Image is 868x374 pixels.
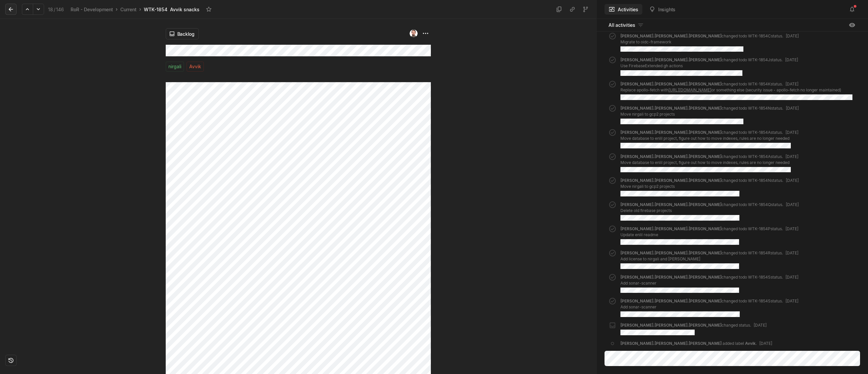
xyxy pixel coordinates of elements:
span: [DATE] [785,275,798,280]
div: changed todo WTK-1854A status. [620,130,798,148]
span: [DATE] [786,202,799,207]
div: changed todo WTK-1854Q status. [620,202,799,221]
div: WTK-1854 [144,6,167,13]
span: [PERSON_NAME].[PERSON_NAME].[PERSON_NAME] [620,106,722,111]
span: [DATE] [785,81,798,86]
button: Activities [605,4,642,15]
span: [DATE] [759,341,772,346]
div: changed todo WTK-1854K status. [620,81,852,100]
span: / [54,7,55,12]
span: [DATE] [785,250,798,255]
a: RoR - Development [69,5,114,14]
span: [DATE] [786,33,799,38]
p: Move database to enlil project, figure out how to move indexes, rules are no longer needed [620,160,798,166]
span: Avvik [189,62,201,71]
p: Delete old firebase projects [620,208,799,214]
button: Insights [645,4,679,15]
span: [PERSON_NAME].[PERSON_NAME].[PERSON_NAME] [620,178,722,183]
span: [DATE] [785,130,798,135]
div: changed todo WTK-1854P status. [620,226,798,245]
div: RoR - Development [71,6,113,13]
p: Migrate to oidc-framework [620,39,799,45]
p: Update enlil readme [620,232,798,238]
span: [PERSON_NAME].[PERSON_NAME].[PERSON_NAME] [620,226,722,231]
p: Move nirgali to gcp2 projects [620,111,799,117]
div: changed todo WTK-1854N status. [620,105,799,124]
a: Current [119,5,138,14]
p: Replace apollo-fetch with or something else (security issue - apollo-fetch no longer maintained) [620,87,852,93]
span: [PERSON_NAME].[PERSON_NAME].[PERSON_NAME] [620,130,722,135]
div: added label . [620,341,772,347]
img: 2fd66e39-8f6d-4667-9587-2bf3f143abb4.jpeg [410,29,418,37]
div: 18 146 [48,6,64,13]
span: [PERSON_NAME].[PERSON_NAME].[PERSON_NAME] [620,341,722,346]
span: nirgali [168,62,181,71]
span: Avvik [745,341,756,346]
button: Backlog [166,28,199,39]
div: changed todo WTK-1854S status. [620,298,798,317]
span: [DATE] [786,178,799,183]
span: [DATE] [785,226,798,231]
span: [PERSON_NAME].[PERSON_NAME].[PERSON_NAME] [620,33,722,38]
p: Add license to nirgali and [PERSON_NAME] [620,256,798,262]
span: All activities [608,22,635,28]
span: [PERSON_NAME].[PERSON_NAME].[PERSON_NAME] [620,57,722,62]
span: [PERSON_NAME].[PERSON_NAME].[PERSON_NAME] [620,275,722,280]
div: changed todo WTK-1854A status. [620,154,798,173]
span: [DATE] [785,298,798,303]
span: [PERSON_NAME].[PERSON_NAME].[PERSON_NAME] [620,202,722,207]
span: [PERSON_NAME].[PERSON_NAME].[PERSON_NAME] [620,323,722,328]
span: [PERSON_NAME].[PERSON_NAME].[PERSON_NAME] [620,250,722,255]
div: changed todo WTK-1854N status. [620,178,799,196]
p: Move nirgali to gcp2 projects [620,184,799,189]
div: changed todo WTK-1854S status. [620,274,798,293]
p: Use FirebaseExtended gh actions [620,63,798,69]
span: [PERSON_NAME].[PERSON_NAME].[PERSON_NAME] [620,298,722,303]
span: [DATE] [754,323,767,328]
p: Move database to enlil project, figure out how to move indexes, rules are no longer needed [620,135,798,141]
button: All activities [605,20,648,30]
div: › [116,6,118,13]
a: [URL][DOMAIN_NAME] [668,87,711,92]
div: Avvik snacks [170,6,200,13]
p: Add sonar-scanner [620,280,798,286]
span: [PERSON_NAME].[PERSON_NAME].[PERSON_NAME] [620,81,722,86]
span: [DATE] [785,154,798,159]
div: changed status . [620,322,767,335]
span: [DATE] [785,57,798,62]
div: changed todo WTK-1854R status. [620,250,798,269]
div: changed todo WTK-1854J status. [620,57,798,76]
div: › [139,6,141,13]
p: Add sonar-scanner [620,304,798,310]
span: [DATE] [786,106,799,111]
div: changed todo WTK-1854C status. [620,33,799,52]
span: [PERSON_NAME].[PERSON_NAME].[PERSON_NAME] [620,154,722,159]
